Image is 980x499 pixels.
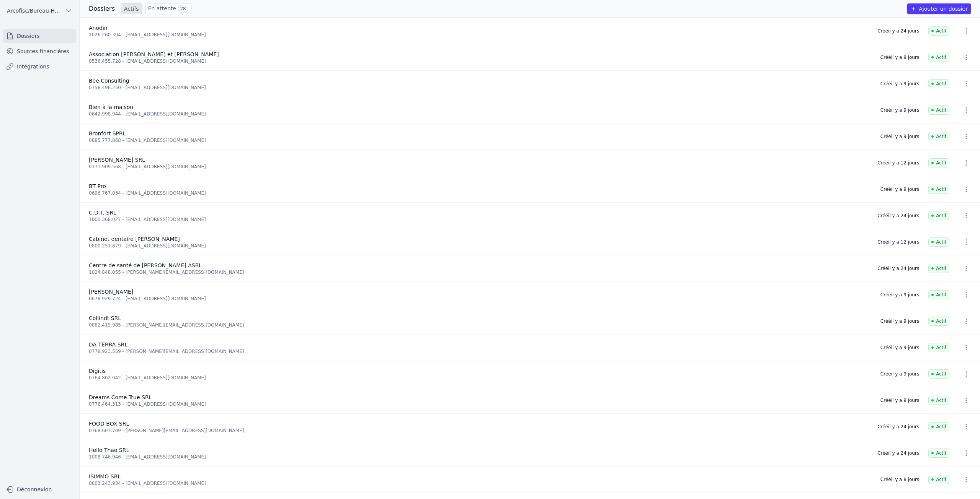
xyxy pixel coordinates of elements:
span: Collindt SRL [89,315,121,321]
div: 1024.848.055 - [PERSON_NAME][EMAIL_ADDRESS][DOMAIN_NAME] [89,269,868,275]
div: 0696.767.034 - [EMAIL_ADDRESS][DOMAIN_NAME] [89,190,871,196]
span: Centre de santé de [PERSON_NAME] ASBL [89,262,202,268]
div: 0536.455.728 - [EMAIL_ADDRESS][DOMAIN_NAME] [89,58,871,64]
span: DA TERRA SRL [89,341,127,348]
a: Sources financières [3,44,76,58]
a: Dossiers [3,29,76,43]
div: 0764.802.042 - [EMAIL_ADDRESS][DOMAIN_NAME] [89,375,871,381]
div: Créé il y a 9 jours [880,133,919,140]
span: Actif [928,369,949,379]
div: Créé il y a 9 jours [880,371,919,377]
span: Actif [928,211,949,220]
div: Créé il y a 9 jours [880,397,919,403]
div: 0771.909.568 - [EMAIL_ADDRESS][DOMAIN_NAME] [89,164,868,170]
div: Créé il y a 9 jours [880,186,919,192]
span: BT Pro [89,183,106,189]
div: Créé il y a 9 jours [880,318,919,324]
button: Arcofisc/Bureau Haot [3,5,76,17]
div: Créé il y a 9 jours [880,81,919,87]
div: 0768.607.709 - [PERSON_NAME][EMAIL_ADDRESS][DOMAIN_NAME] [89,427,868,434]
a: Actifs [121,3,142,14]
div: Créé il y a 9 jours [880,107,919,113]
span: Actif [928,449,949,458]
div: 0778.923.559 - [PERSON_NAME][EMAIL_ADDRESS][DOMAIN_NAME] [89,348,871,354]
span: Actif [928,79,949,88]
span: Hello Thao SRL [89,447,129,453]
span: Bronfort SPRL [89,130,126,137]
span: Actif [928,343,949,352]
button: Déconnexion [3,483,76,496]
span: Anodin [89,25,108,31]
div: 0758.496.250 - [EMAIL_ADDRESS][DOMAIN_NAME] [89,85,871,91]
span: Actif [928,237,949,247]
div: 0803.243.934 - [EMAIL_ADDRESS][DOMAIN_NAME] [89,480,871,486]
span: Bee Consulting [89,78,129,84]
div: Créé il y a 8 jours [880,476,919,483]
div: 0882.419.985 - [PERSON_NAME][EMAIL_ADDRESS][DOMAIN_NAME] [89,322,871,328]
div: 1026.260.394 - [EMAIL_ADDRESS][DOMAIN_NAME] [89,32,868,38]
span: ISIMMO SRL [89,473,121,479]
span: Association [PERSON_NAME] et [PERSON_NAME] [89,51,219,57]
span: C.D.T. SRL [89,210,116,216]
div: 0800.251.879 - [EMAIL_ADDRESS][DOMAIN_NAME] [89,243,868,249]
div: 0678.929.724 - [EMAIL_ADDRESS][DOMAIN_NAME] [89,296,871,302]
span: Actif [928,396,949,405]
span: Actif [928,26,949,36]
div: Créé il y a 9 jours [880,292,919,298]
div: Créé il y a 9 jours [880,54,919,60]
span: Actif [928,53,949,62]
span: Digitis [89,368,106,374]
div: 0885.777.868 - [EMAIL_ADDRESS][DOMAIN_NAME] [89,137,871,143]
div: 0776.464.313 - [EMAIL_ADDRESS][DOMAIN_NAME] [89,401,871,407]
button: Ajouter un dossier [907,3,971,14]
a: En attente 28 [145,3,191,14]
span: Bien à la maison [89,104,133,110]
div: Créé il y a 24 jours [877,28,919,34]
div: Créé il y a 24 jours [877,265,919,271]
div: Créé il y a 12 jours [877,160,919,166]
h3: Dossiers [89,4,115,13]
span: Actif [928,475,949,484]
div: Créé il y a 12 jours [877,239,919,245]
div: Créé il y a 24 jours [877,450,919,456]
div: Créé il y a 24 jours [877,424,919,430]
span: FOOD BOX SRL [89,421,129,427]
div: 1008.746.946 - [EMAIL_ADDRESS][DOMAIN_NAME] [89,454,868,460]
span: Dreams Come True SRL [89,394,152,400]
span: [PERSON_NAME] SRL [89,157,145,163]
div: 1000.368.027 - [EMAIL_ADDRESS][DOMAIN_NAME] [89,216,868,223]
span: Actif [928,422,949,431]
span: Actif [928,317,949,326]
span: Arcofisc/Bureau Haot [7,7,62,15]
span: Actif [928,185,949,194]
span: Actif [928,264,949,273]
span: Actif [928,106,949,115]
span: 28 [178,5,188,13]
span: [PERSON_NAME] [89,289,133,295]
div: 0642.998.944 - [EMAIL_ADDRESS][DOMAIN_NAME] [89,111,871,117]
div: Créé il y a 24 jours [877,213,919,219]
a: Intégrations [3,60,76,73]
span: Actif [928,158,949,167]
div: Créé il y a 9 jours [880,345,919,351]
span: Actif [928,132,949,141]
span: Cabinet dentaire [PERSON_NAME] [89,236,180,242]
span: Actif [928,290,949,299]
